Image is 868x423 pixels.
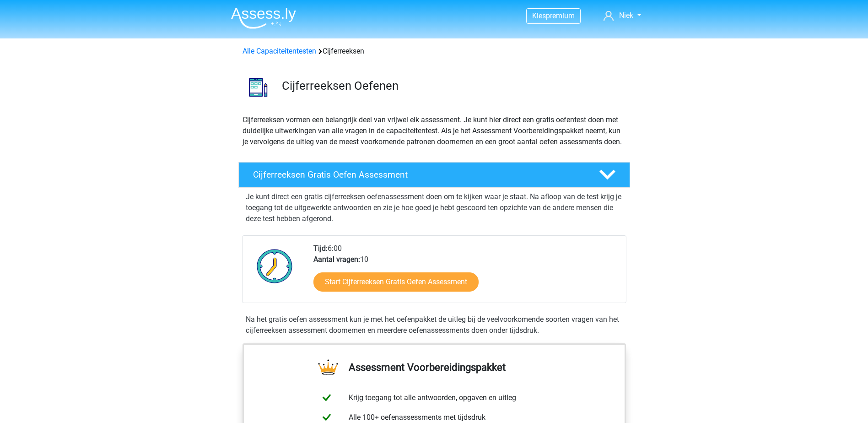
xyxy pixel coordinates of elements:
[239,68,278,107] img: cijferreeksen
[252,243,298,289] img: Klok
[231,7,296,29] img: Assessly
[619,11,633,20] span: Niek
[253,169,584,180] h4: Cijferreeksen Gratis Oefen Assessment
[235,162,634,188] a: Cijferreeksen Gratis Oefen Assessment
[532,11,546,20] span: Kies
[313,272,479,292] a: Start Cijferreeksen Gratis Oefen Assessment
[243,114,626,147] p: Cijferreeksen vormen een belangrijk deel van vrijwel elk assessment. Je kunt hier direct een grat...
[242,314,626,336] div: Na het gratis oefen assessment kun je met het oefenpakket de uitleg bij de veelvoorkomende soorte...
[239,46,630,57] div: Cijferreeksen
[600,10,644,21] a: Niek
[313,244,328,253] b: Tijd:
[546,11,575,20] span: premium
[307,243,625,303] div: 6:00 10
[246,191,623,224] p: Je kunt direct een gratis cijferreeksen oefenassessment doen om te kijken waar je staat. Na afloo...
[243,47,316,55] a: Alle Capaciteitentesten
[313,255,360,264] b: Aantal vragen:
[527,10,580,22] a: Kiespremium
[282,79,623,93] h3: Cijferreeksen Oefenen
